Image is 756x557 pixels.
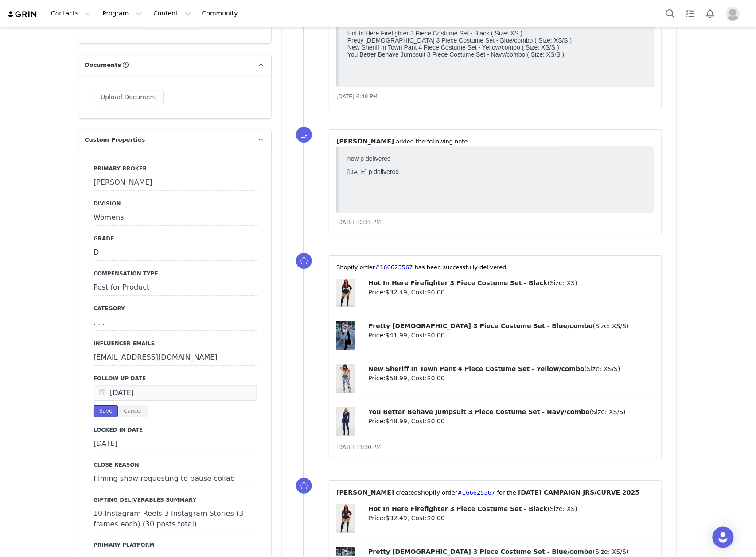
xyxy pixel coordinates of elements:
p: ( ) [368,547,655,557]
span: $0.00 [427,332,445,339]
label: Category [94,305,257,313]
p: Hi [PERSON_NAME], You order has been accepted! [4,4,302,25]
button: Notifications [701,4,720,23]
strong: Next Steps: [4,44,38,51]
p: new p delivered [4,4,302,11]
p: Hot In Here Firefighter 3 Piece Costume Set - Black ( Size: XS ) Pretty [DEMOGRAPHIC_DATA] 3 Piec... [4,42,302,70]
label: Follow Up Date [94,375,257,383]
div: D [94,245,257,261]
span: Pretty [DEMOGRAPHIC_DATA] 3 Piece Costume Set - Blue/combo [368,322,593,329]
span: Size: XS/S [595,322,626,329]
p: ( ) [368,364,655,374]
a: #166625567 [375,264,413,271]
span: $0.00 [427,289,445,296]
p: Price: , Cost: [368,331,655,340]
span: Size: XS/S [592,408,624,415]
a: Community [197,4,247,23]
span: [DATE] 6:40 PM [336,93,378,100]
span: Custom Properties [85,135,145,144]
span: You Better Behave Jumpsuit 3 Piece Costume Set - Navy/combo [368,408,590,415]
button: Program [97,4,148,23]
button: Upload Document [94,90,164,104]
button: Contacts [46,4,97,23]
span: Size: XS/S [587,365,618,372]
p: ⁨ ⁩ created⁨ ⁩⁨⁩ order⁨ ⁩ for the ⁨ ⁩ [336,488,655,497]
span: $32.49 [386,289,407,296]
p: [DATE] p delivered [4,17,302,24]
label: Influencer Emails [94,340,257,348]
a: HERE [167,58,184,65]
div: , , , [94,315,257,331]
span: $48.99 [386,418,407,425]
div: [PERSON_NAME] [94,175,257,191]
span: ⁨Shopify⁩ order⁨ ⁩ has been successfully delivered [336,264,507,271]
span: Size: XS/S [595,548,626,555]
span: Pretty [DEMOGRAPHIC_DATA] 3 Piece Costume Set - Blue/combo [368,548,593,555]
p: return label issued for [4,4,302,11]
span: Size: XS [550,279,575,286]
span: #166625567⁩ [63,4,98,11]
span: $41.99 [386,332,407,339]
div: 10 Instagram Reels 3 Instagram Stories (3 frames each) (30 posts total) [94,506,257,532]
label: Locked In Date [94,426,257,434]
span: [PERSON_NAME] [336,138,394,145]
label: Grade [94,235,257,243]
p: ( ) [368,278,655,288]
button: Profile [721,7,749,21]
label: Division [94,200,257,208]
div: [DATE] [94,436,257,452]
div: filming show requesting to pause collab [94,471,257,487]
p: ( ) [368,504,655,514]
button: Cancel [118,405,148,417]
h1: 166625567⁩: [4,19,302,33]
span: Size: XS [550,505,575,512]
span: Hot In Here Firefighter 3 Piece Costume Set - Black [368,505,548,512]
span: shopify [418,489,440,496]
img: placeholder-profile.jpg [726,7,740,21]
button: Search [661,4,680,23]
span: Documents [85,61,121,70]
span: New Sheriff In Town Pant 4 Piece Costume Set - Yellow/combo [368,365,585,372]
span: Hot In Here Firefighter 3 Piece Costume Set - Black [368,279,548,286]
p: Please stay in touch with your account manager once you receive your package. [4,31,302,38]
label: Close Reason [94,461,257,469]
span: $0.00 [427,375,445,382]
span: [DATE] 10:31 PM [336,219,381,225]
p: ⁨ ⁩ ⁨added⁩ the following note. [336,137,655,146]
label: Primary Platform [94,541,257,549]
input: Date [94,385,257,401]
a: #166625567 [457,489,495,496]
span: Like & comment on at least 3 posts on our Instagram [21,58,184,65]
span: [DATE] 11:30 PM [336,444,381,450]
span: $58.99 [386,375,407,382]
p: ( ) [368,407,655,417]
label: Gifting Deliverables Summary [94,496,257,504]
label: Compensation Type [94,270,257,278]
div: [EMAIL_ADDRESS][DOMAIN_NAME] [94,350,257,366]
div: Womens [94,210,257,226]
p: submit return req for [DATE] order delivered to wrong addy [4,4,302,11]
span: Sit tight and relax until your order delivers! [21,72,137,79]
a: Tasks [681,4,700,23]
span: [DATE] CAMPAIGN JRS/CURVE 2025 [518,489,639,496]
label: Primary Broker [94,165,257,173]
button: Content [148,4,196,23]
p: Price: , Cost: [368,288,655,297]
span: Ensure this link in your bio: [21,65,95,72]
div: Post for Product [94,280,257,296]
button: Save [94,405,118,417]
span: $0.00 [427,514,445,522]
span: $32.49 [386,514,407,522]
span: [PERSON_NAME] [336,489,394,496]
span: $0.00 [427,418,445,425]
img: grin logo [7,10,38,19]
p: ( ) [368,321,655,331]
p: Price: , Cost: [368,374,655,383]
p: Price: , Cost: [368,417,655,426]
div: Open Intercom Messenger [713,527,734,548]
p: Price: , Cost: [368,514,655,523]
p: Hey [PERSON_NAME], Your proposal has been accepted! We're so excited to have you be apart of the ... [4,4,302,25]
